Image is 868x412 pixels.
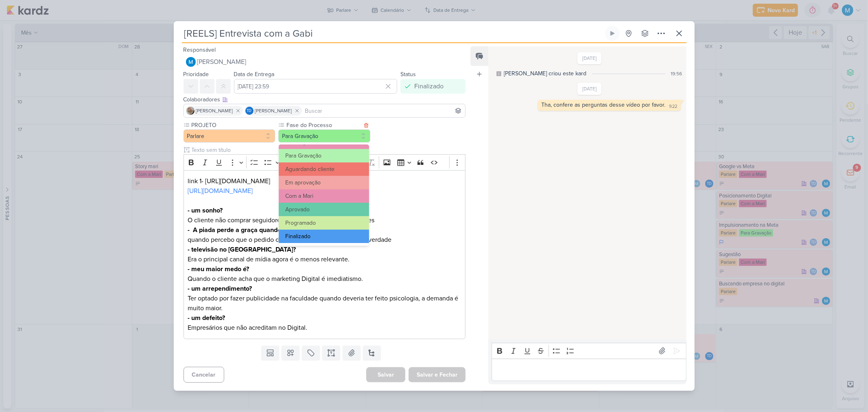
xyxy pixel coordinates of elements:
button: Aguardando cliente [279,162,369,176]
button: Aprovado [279,203,369,216]
p: Empresários que não acreditam no Digital. [188,323,461,333]
button: Parlare [184,129,275,142]
input: Kard Sem Título [182,26,603,41]
img: Sarah Violante [186,107,195,115]
strong: - televisão no [GEOGRAPHIC_DATA]? [188,245,296,254]
p: Era o principal canal de mídia agora é o menos relevante. [188,245,461,264]
label: Prioridade [184,71,209,78]
button: Com a Mari [279,189,369,203]
div: [PERSON_NAME] criou este kard [504,69,586,78]
p: quando percebo que o pedido de aumentar o logo é realmente verdade [188,225,461,245]
button: Para Gravação [279,149,369,162]
input: Select a date [234,79,398,94]
strong: - um sonho? [188,206,223,215]
div: Editor toolbar [184,154,466,170]
div: 9:22 [669,103,678,110]
strong: - meu maior medo é? [188,265,249,273]
label: Responsável [184,46,216,53]
strong: - um arrependimento? [188,285,252,293]
p: O cliente não comprar seguidores e se empenhar em fazer stories [188,206,461,225]
button: Programado [279,216,369,230]
label: Status [400,71,416,78]
button: Cancelar [184,367,224,383]
span: [PERSON_NAME] [197,57,247,67]
p: Quando o cliente acha que o marketing Digital é imediatismo. Ter optado por fazer publicidade na ... [188,274,461,313]
label: Fase do Processo [286,121,361,129]
button: Finalizado [400,79,466,94]
button: Finalizado [279,230,369,243]
div: Ligar relógio [609,30,616,37]
p: Td [247,109,252,113]
div: Colaboradores [184,95,466,104]
div: Editor editing area: main [492,359,686,381]
strong: - A piada perde a graça quando? [188,226,284,234]
strong: - um defeito? [188,314,225,322]
button: Para Gravação [278,129,370,142]
a: [URL][DOMAIN_NAME] [188,187,253,195]
div: Tha, confere as perguntas desse vídeo por favor. [542,101,666,108]
label: PROJETO [191,121,275,129]
p: link 1- [URL][DOMAIN_NAME] [188,176,461,196]
div: Editor editing area: main [184,170,466,339]
div: Editor toolbar [492,343,686,359]
div: Thais de carvalho [245,107,254,115]
input: Texto sem título [190,146,466,154]
div: 19:56 [671,70,682,77]
span: [PERSON_NAME] [255,107,292,114]
div: Finalizado [414,81,444,91]
span: [PERSON_NAME] [196,107,233,114]
button: Em aprovação [279,176,369,189]
img: MARIANA MIRANDA [186,57,196,67]
label: Data de Entrega [234,71,275,78]
button: [PERSON_NAME] [184,55,466,69]
input: Buscar [304,106,464,116]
